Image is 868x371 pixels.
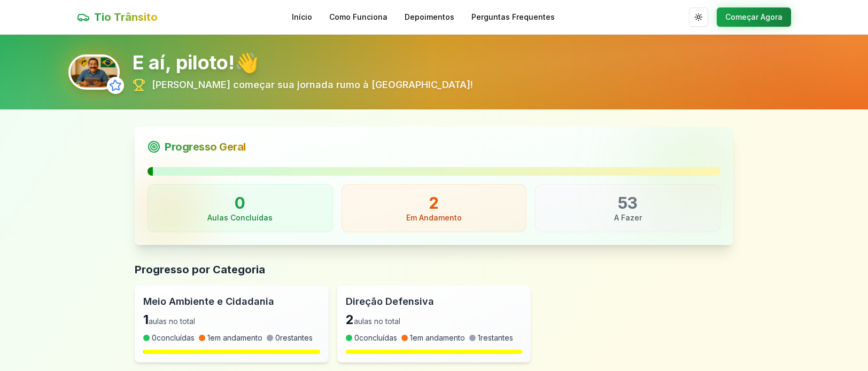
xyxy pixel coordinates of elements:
[544,193,711,212] p: 53
[165,139,246,154] span: Progresso Geral
[207,333,262,343] span: 1 em andamento
[544,212,711,223] p: A Fazer
[410,333,465,343] span: 1 em andamento
[717,7,791,27] button: Começar Agora
[133,52,800,73] h1: E aí, piloto! 👋
[152,333,195,343] span: 0 concluídas
[149,317,195,326] span: aulas no total
[354,333,397,343] span: 0 concluídas
[292,12,312,22] a: Início
[143,311,320,328] div: 1
[351,212,518,223] p: Em Andamento
[329,12,387,22] a: Como Funciona
[143,294,320,309] h4: Meio Ambiente e Cidadania
[157,212,324,223] p: Aulas Concluídas
[478,333,513,343] span: 1 restantes
[405,12,454,22] a: Depoimentos
[152,77,473,92] p: [PERSON_NAME] começar sua jornada rumo à [GEOGRAPHIC_DATA]!
[351,193,518,212] p: 2
[471,12,555,22] a: Perguntas Frequentes
[68,54,120,90] img: Tio Trânsito
[346,294,523,309] h4: Direção Defensiva
[275,333,313,343] span: 0 restantes
[354,317,400,326] span: aulas no total
[135,262,733,277] h3: Progresso por Categoria
[157,193,324,212] p: 0
[94,10,158,25] span: Tio Trânsito
[346,311,523,328] div: 2
[77,10,158,25] a: Tio Trânsito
